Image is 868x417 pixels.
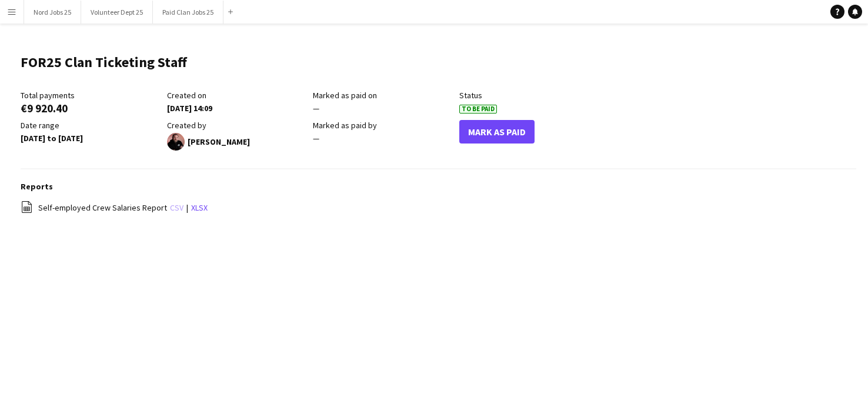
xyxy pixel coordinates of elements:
div: | [21,201,856,215]
div: €9 920.40 [21,103,161,114]
h1: FOR25 Clan Ticketing Staff [21,54,187,71]
div: Total payments [21,90,161,101]
div: Created by [167,120,308,131]
div: Marked as paid on [313,90,453,101]
a: csv [170,202,183,213]
span: — [313,133,319,144]
div: [DATE] to [DATE] [21,133,161,144]
span: — [313,103,319,114]
div: Status [459,90,600,101]
a: xlsx [191,202,208,213]
span: Self-employed Crew Salaries Report [38,202,167,213]
h3: Reports [21,181,856,192]
button: Volunteer Dept 25 [81,1,153,24]
span: To Be Paid [459,105,497,114]
button: Mark As Paid [459,120,535,144]
button: Nord Jobs 25 [24,1,81,24]
div: [DATE] 14:09 [167,103,308,114]
button: Paid Clan Jobs 25 [153,1,223,24]
div: Marked as paid by [313,120,453,131]
div: [PERSON_NAME] [167,133,308,151]
div: Created on [167,90,308,101]
div: Date range [21,120,161,131]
